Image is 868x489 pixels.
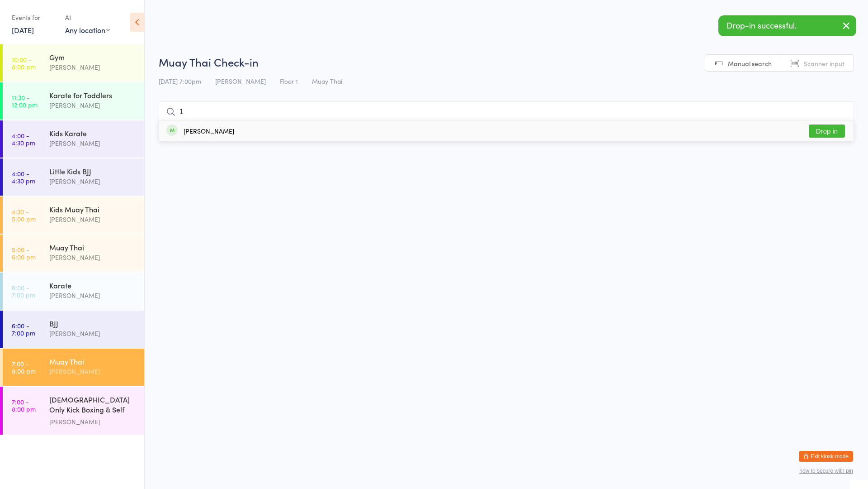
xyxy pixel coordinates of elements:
span: Muay Thai [312,77,342,86]
a: 10:00 -8:00 pmGym[PERSON_NAME] [3,44,144,81]
a: 11:30 -12:00 pmKarate for Toddlers[PERSON_NAME] [3,82,144,120]
div: Kids Karate [49,128,137,138]
div: [PERSON_NAME] [49,366,137,377]
span: Manual search [728,59,772,68]
time: 7:00 - 8:00 pm [12,398,36,412]
time: 5:00 - 6:00 pm [12,246,36,260]
div: Muay Thai [49,356,137,366]
div: Muay Thai [49,242,137,252]
a: 7:00 -8:00 pm[DEMOGRAPHIC_DATA] Only Kick Boxing & Self Defence[PERSON_NAME] [3,387,144,435]
h2: Muay Thai Check-in [159,54,854,69]
time: 4:00 - 4:30 pm [12,170,35,184]
div: Karate [49,280,137,290]
div: [PERSON_NAME] [49,417,137,427]
div: [PERSON_NAME] [49,328,137,339]
span: Floor 1 [280,77,298,86]
button: Drop in [809,125,845,138]
a: 4:00 -4:30 pmLittle Kids BJJ[PERSON_NAME] [3,158,144,196]
div: At [65,10,110,25]
a: 5:00 -6:00 pmMuay Thai[PERSON_NAME] [3,235,144,272]
time: 11:30 - 12:00 pm [12,94,38,108]
button: Exit kiosk mode [799,451,853,462]
span: [DATE] 7:00pm [159,77,201,86]
div: [PERSON_NAME] [184,127,234,134]
time: 4:30 - 5:00 pm [12,208,36,222]
a: 7:00 -8:00 pmMuay Thai[PERSON_NAME] [3,349,144,386]
div: Drop-in successful. [718,15,856,36]
div: BJJ [49,318,137,328]
div: [PERSON_NAME] [49,100,137,110]
a: [DATE] [12,25,34,35]
time: 6:00 - 7:00 pm [12,284,35,298]
time: 4:00 - 4:30 pm [12,132,35,146]
div: [DEMOGRAPHIC_DATA] Only Kick Boxing & Self Defence [49,394,137,417]
div: [PERSON_NAME] [49,214,137,225]
span: Scanner input [804,59,844,68]
a: 6:00 -7:00 pmBJJ[PERSON_NAME] [3,311,144,348]
input: Search [159,101,854,122]
div: [PERSON_NAME] [49,138,137,149]
a: 4:30 -5:00 pmKids Muay Thai[PERSON_NAME] [3,197,144,234]
a: 6:00 -7:00 pmKarate[PERSON_NAME] [3,273,144,310]
div: Little Kids BJJ [49,166,137,176]
time: 7:00 - 8:00 pm [12,360,36,374]
time: 6:00 - 7:00 pm [12,322,35,336]
div: Gym [49,52,137,62]
span: [PERSON_NAME] [215,77,266,86]
div: Karate for Toddlers [49,90,137,100]
div: [PERSON_NAME] [49,62,137,72]
div: Any location [65,25,110,35]
button: how to secure with pin [799,468,853,474]
div: Events for [12,10,56,25]
div: Kids Muay Thai [49,204,137,214]
a: 4:00 -4:30 pmKids Karate[PERSON_NAME] [3,120,144,158]
div: [PERSON_NAME] [49,252,137,263]
time: 10:00 - 8:00 pm [12,56,36,70]
div: [PERSON_NAME] [49,290,137,301]
div: [PERSON_NAME] [49,176,137,187]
